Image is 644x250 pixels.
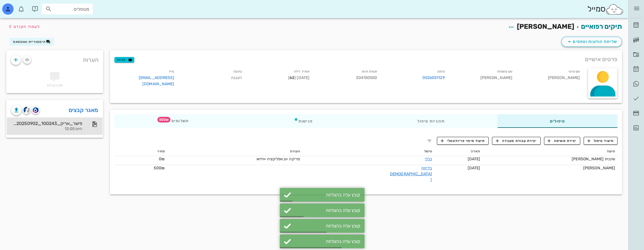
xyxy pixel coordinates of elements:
[114,147,167,156] th: מחיר
[437,70,445,73] small: טלפון
[13,40,46,44] span: היסטוריית וואטסאפ
[11,121,82,126] div: פישר_אריק_Light box(1)_P1_20250902_100243
[23,106,31,114] button: cliniview logo
[294,70,309,73] small: תאריך לידה
[154,166,164,170] span: 500₪
[6,50,103,67] div: הערות
[605,4,624,15] img: SmileCloud logo
[356,75,377,80] span: 304150550
[496,138,537,143] span: יצירת עבודת מעבדה
[585,55,617,64] span: פרטים אישיים
[425,157,432,161] a: כללי
[497,70,512,73] small: שם משפחה
[544,137,580,145] button: יצירת משימה
[23,107,30,113] img: cliniview logo
[169,70,174,73] small: מייל
[294,223,360,229] div: קובץ עלה בהצלחה
[114,57,134,63] button: תגיות
[69,106,98,115] a: מאגר קבצים
[485,165,615,171] div: [PERSON_NAME]
[584,137,617,145] button: תיעוד טיפול
[587,138,614,143] span: תיעוד טיפול
[167,147,302,156] th: הערות
[390,166,432,182] a: בדיקה [DEMOGRAPHIC_DATA]
[422,75,444,81] a: 0526051129
[10,38,54,46] button: היסטוריית וואטסאפ
[288,75,309,80] span: [DATE] ( )
[485,156,615,162] div: שיננית [PERSON_NAME]
[497,114,617,128] div: טיפולים
[159,157,165,161] span: 0₪
[517,67,584,91] div: [PERSON_NAME]
[256,157,300,161] span: סריקה +צ.אפליקציה +וידאו
[581,23,622,30] a: תיקים רפואיים
[568,70,580,73] small: שם פרטי
[17,5,20,8] span: תג
[482,147,617,156] th: תיעוד
[32,106,40,114] button: romexis logo
[561,37,622,47] button: שליחת הודעות וטפסים
[467,166,480,170] span: [DATE]
[566,38,617,45] span: שליחת הודעות וטפסים
[233,70,242,73] small: כתובת
[548,138,576,143] span: יצירת משימה
[117,57,132,62] span: תגיות
[449,67,517,91] div: [PERSON_NAME]
[157,117,170,122] span: תג
[167,119,189,123] span: תשלומים
[587,3,624,15] div: סמייל
[294,208,360,213] div: קובץ עלה בהצלחה
[365,114,497,128] div: תוכניות טיפול
[362,70,377,73] small: תעודת זהות
[241,114,365,128] div: פגישות
[492,137,540,145] button: יצירת עבודת מעבדה
[47,83,62,88] span: אין הערות
[33,107,38,113] img: romexis logo
[289,75,294,80] strong: 62
[302,147,434,156] th: טיפול
[441,138,485,143] span: תיעוד מיפוי פריודונטלי
[11,127,82,131] div: היום 12:05
[294,239,360,244] div: קובץ עלה בהצלחה
[139,75,174,86] a: [EMAIL_ADDRESS][DOMAIN_NAME]
[467,157,480,161] span: [DATE]
[434,147,482,156] th: תאריך
[231,75,242,80] span: רעננה
[437,137,489,145] button: תיעוד מיפוי פריודונטלי
[517,23,574,30] span: [PERSON_NAME]
[294,192,360,198] div: קובץ עלה בהצלחה
[7,21,40,32] button: לעמוד הקודם
[14,24,40,29] span: לעמוד הקודם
